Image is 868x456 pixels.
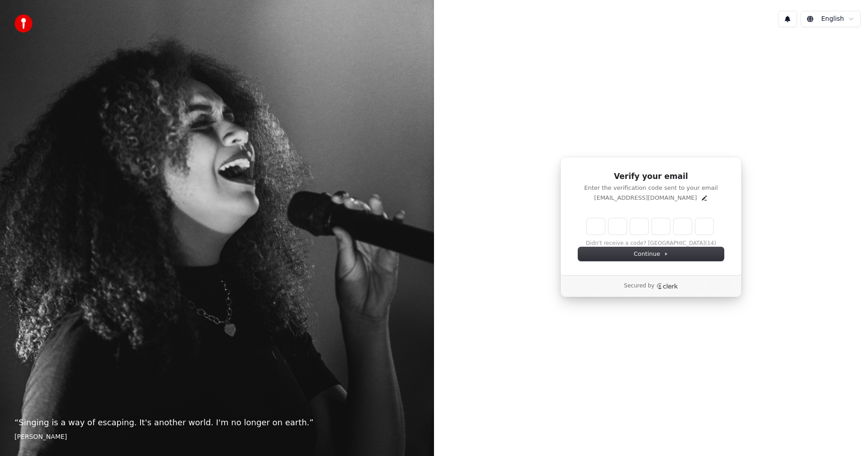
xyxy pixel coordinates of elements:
[585,216,715,236] div: Verification code input
[587,218,605,235] input: Enter verification code. Digit 1
[578,247,724,261] button: Continue
[695,218,713,235] input: Digit 6
[630,218,648,235] input: Digit 3
[674,218,692,235] input: Digit 5
[578,184,724,192] p: Enter the verification code sent to your email
[656,283,678,289] a: Clerk logo
[14,416,420,429] p: “ Singing is a way of escaping. It's another world. I'm no longer on earth. ”
[594,194,697,202] p: [EMAIL_ADDRESS][DOMAIN_NAME]
[14,432,420,442] footer: [PERSON_NAME]
[609,218,627,235] input: Digit 2
[624,282,654,290] p: Secured by
[701,194,708,202] button: Edit
[578,171,724,182] h1: Verify your email
[652,218,670,235] input: Digit 4
[14,14,33,33] img: youka
[634,250,668,258] span: Continue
